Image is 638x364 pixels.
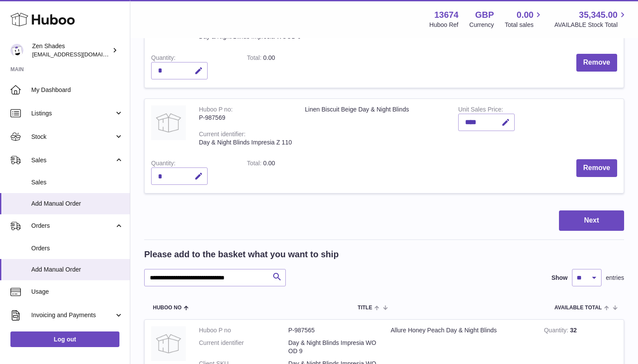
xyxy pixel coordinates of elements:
[151,105,186,140] img: Linen Biscuit Beige Day & Night Blinds
[247,160,263,169] label: Total
[358,305,372,311] span: Title
[576,159,617,177] button: Remove
[298,99,452,153] td: Linen Biscuit Beige Day & Night Blinds
[10,331,119,347] a: Log out
[199,326,288,334] dt: Huboo P no
[199,138,292,147] div: Day & Night Blinds Impresia Z 110
[31,156,114,164] span: Sales
[469,21,494,29] div: Currency
[31,244,123,253] span: Orders
[555,305,602,311] span: AVAILABLE Total
[31,266,123,274] span: Add Manual Order
[288,339,378,355] dd: Day & Night Blinds Impresia WOOD 9
[288,326,378,334] dd: P-987565
[31,222,114,230] span: Orders
[247,54,263,63] label: Total
[263,54,275,61] span: 0.00
[199,106,233,115] div: Huboo P no
[199,131,245,140] div: Current identifier
[606,274,624,282] span: entries
[31,109,114,118] span: Listings
[554,21,628,29] span: AVAILABLE Stock Total
[144,249,339,260] h2: Please add to the basket what you want to ship
[517,9,534,21] span: 0.00
[151,326,186,361] img: Allure Honey Peach Day & Night Blinds
[544,327,570,336] strong: Quantity
[10,44,23,57] img: hristo@zenshades.co.uk
[31,133,114,141] span: Stock
[31,311,114,319] span: Invoicing and Payments
[430,21,459,29] div: Huboo Ref
[263,160,275,167] span: 0.00
[554,9,628,29] a: 35,345.00 AVAILABLE Stock Total
[32,51,128,58] span: [EMAIL_ADDRESS][DOMAIN_NAME]
[31,86,123,94] span: My Dashboard
[458,106,503,115] label: Unit Sales Price
[31,178,123,187] span: Sales
[151,54,175,63] label: Quantity
[32,42,110,59] div: Zen Shades
[576,54,617,72] button: Remove
[199,339,288,355] dt: Current identifier
[552,274,568,282] label: Show
[31,200,123,208] span: Add Manual Order
[505,21,543,29] span: Total sales
[199,114,292,122] div: P-987569
[475,9,494,21] strong: GBP
[505,9,543,29] a: 0.00 Total sales
[153,305,182,311] span: Huboo no
[31,288,123,296] span: Usage
[579,9,618,21] span: 35,345.00
[151,160,175,169] label: Quantity
[559,210,624,231] button: Next
[434,9,459,21] strong: 13674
